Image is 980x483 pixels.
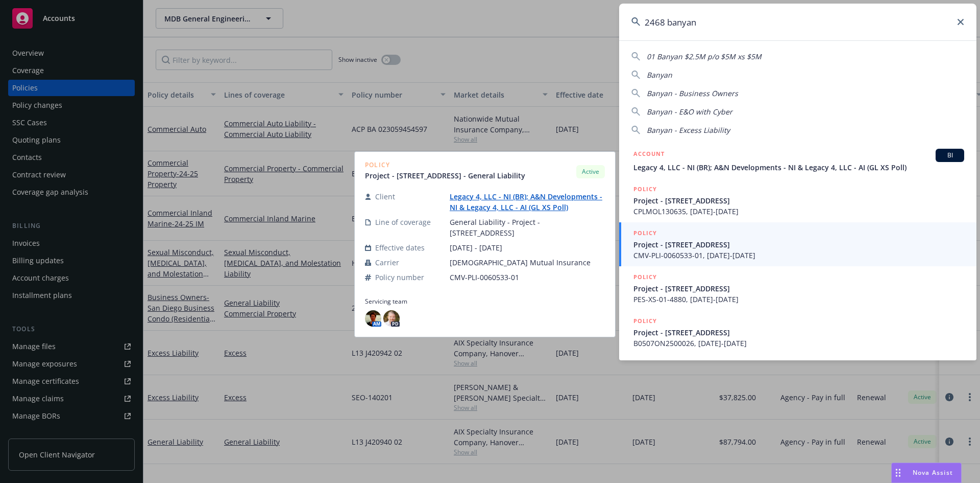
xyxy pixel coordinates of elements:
span: Nova Assist [913,468,953,477]
a: POLICYProject - [STREET_ADDRESS]CMV-PLI-0060533-01, [DATE]-[DATE] [619,222,976,266]
button: Nova Assist [891,463,962,483]
span: Project - [STREET_ADDRESS] [633,283,964,294]
span: 01 Banyan $2.5M p/o $5M xs $5M [647,52,762,61]
span: Banyan [647,70,672,80]
span: CPLMOL130635, [DATE]-[DATE] [633,206,964,217]
span: BI [940,151,960,160]
span: Project - [STREET_ADDRESS] [633,239,964,250]
input: Search... [619,4,976,40]
a: POLICYProject - [STREET_ADDRESS]PES-XS-01-4880, [DATE]-[DATE] [619,266,976,310]
span: Legacy 4, LLC - NI (BR); A&N Developments - NI & Legacy 4, LLC - AI (GL XS Poll) [633,162,964,173]
span: Banyan - Business Owners [647,88,738,98]
h5: ACCOUNT [633,149,665,161]
h5: POLICY [633,184,657,194]
h5: POLICY [633,228,657,238]
span: Banyan - E&O with Cyber [647,107,732,117]
a: POLICYProject - [STREET_ADDRESS]B0507ON2500026, [DATE]-[DATE] [619,310,976,354]
span: Project - [STREET_ADDRESS] [633,195,964,206]
span: Banyan - Excess Liability [647,125,730,135]
span: B0507ON2500026, [DATE]-[DATE] [633,338,964,349]
a: POLICYProject - [STREET_ADDRESS]CPLMOL130635, [DATE]-[DATE] [619,178,976,222]
span: PES-XS-01-4880, [DATE]-[DATE] [633,294,964,305]
h5: POLICY [633,316,657,326]
div: Drag to move [892,463,904,482]
a: ACCOUNTBILegacy 4, LLC - NI (BR); A&N Developments - NI & Legacy 4, LLC - AI (GL XS Poll) [619,143,976,178]
h5: POLICY [633,272,657,282]
span: Project - [STREET_ADDRESS] [633,327,964,338]
span: CMV-PLI-0060533-01, [DATE]-[DATE] [633,250,964,261]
